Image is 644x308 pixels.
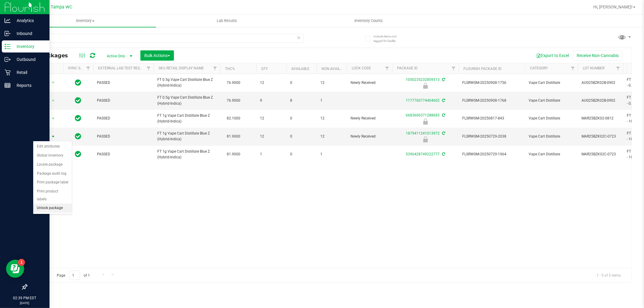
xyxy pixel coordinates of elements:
a: 1050235232859513 [406,78,440,82]
span: 82.1000 [224,114,243,123]
a: 1879411241013972 [406,131,440,135]
span: PASSED [97,116,150,121]
span: MAR25BZK02-0812 [582,116,620,121]
span: All Packages [31,52,74,59]
a: 1177760774404602 [406,98,440,103]
span: 12 [320,134,343,139]
span: 12 [260,116,283,121]
p: 02:39 PM EDT [3,295,47,301]
inline-svg: Inventory [5,43,11,49]
span: Newly Received [351,80,389,86]
a: Flourish Package ID [463,67,501,71]
span: Sync from Compliance System [441,113,445,117]
span: PASSED [97,98,150,103]
span: FLSRWGM-20250729-2038 [462,134,521,139]
span: In Sync [75,96,82,105]
p: Outbound [11,56,47,63]
span: Page of 1 [52,271,95,280]
input: 1 [69,271,80,280]
li: Print package label [33,178,72,187]
span: 76.9000 [224,78,243,87]
span: In Sync [75,150,82,158]
span: FT 1g Vape Cart Distillate Blue Z (Hybrid-Indica) [157,113,216,124]
span: In Sync [75,114,82,122]
a: Filter [144,63,154,74]
a: Package ID [397,66,418,70]
a: Inventory [14,14,156,27]
span: Vape Cart Distillate [529,134,574,139]
a: Qty [261,67,268,71]
span: Newly Received [351,116,389,121]
span: 9 [260,98,283,103]
span: MAR25BZK02C-0723 [582,134,620,139]
span: 0 [290,134,313,139]
span: Vape Cart Distillate [529,116,574,121]
span: Sync from Compliance System [441,78,445,82]
iframe: Resource center unread badge [18,259,25,266]
button: Receive Non-Cannabis [573,50,623,61]
div: Newly Received [391,83,460,89]
span: select [50,132,57,141]
a: 6683606371288683 [406,113,440,117]
span: FLSRWGM-20250908-1768 [462,98,521,103]
span: Newly Received [351,134,389,139]
p: Retail [11,69,47,76]
span: 1 [260,151,283,157]
span: 8 [290,98,313,103]
span: Clear [297,34,301,42]
a: Available [291,67,309,71]
span: Sync from Compliance System [441,131,445,135]
span: 81.9000 [224,132,243,141]
span: FT 0.5g Vape Cart Distillate Blue Z (Hybrid-Indica) [157,77,216,88]
span: FLSRWGM-20250817-843 [462,116,521,121]
span: PASSED [97,134,150,139]
span: Sync from Compliance System [441,152,445,156]
span: Vape Cart Distillate [529,151,574,157]
span: Hi, [PERSON_NAME]! [593,5,633,9]
span: select [50,78,57,87]
span: Vape Cart Distillate [529,80,574,86]
span: 1 - 5 of 5 items [592,271,626,280]
span: 81.9000 [224,150,243,159]
inline-svg: Analytics [5,17,11,24]
span: Inventory [14,18,156,24]
a: Filter [568,63,578,74]
li: Locate package [33,160,72,169]
span: select [50,97,57,105]
li: Print product labels [33,187,72,204]
span: 1 [320,151,343,157]
a: Filter [613,63,623,74]
a: Category [530,66,548,70]
a: External Lab Test Result [98,66,146,70]
span: 1 [320,98,343,103]
a: Filter [382,63,392,74]
span: 0 [290,116,313,121]
span: 12 [320,116,343,121]
span: 12 [260,134,283,139]
span: MAR25BZK02C-0723 [582,151,620,157]
a: Sku Retail Display Name [159,66,204,70]
div: Newly Received [391,136,460,142]
span: FT 1g Vape Cart Distillate Blue Z (Hybrid-Indica) [157,131,216,142]
p: Inbound [11,30,47,37]
span: In Sync [75,132,82,141]
input: Search Package ID, Item Name, SKU, Lot or Part Number... [27,34,304,43]
a: Lock Code [352,66,371,70]
span: FT 0.5g Vape Cart Distillate Blue Z (Hybrid-Indica) [157,95,216,106]
inline-svg: Retail [5,69,11,75]
a: Lab Results [156,14,298,27]
span: Lab Results [209,18,245,24]
a: Inventory Counts [298,14,439,27]
li: Unlock package [33,204,72,213]
span: 0 [290,80,313,86]
div: Newly Received [391,119,460,125]
span: Bulk Actions [144,53,170,58]
span: 76.9000 [224,96,243,105]
p: Reports [11,82,47,89]
li: Global inventory [33,151,72,160]
p: Inventory [11,43,47,50]
span: Vape Cart Distillate [529,98,574,103]
button: Bulk Actions [140,50,174,61]
span: PASSED [97,151,150,157]
span: In Sync [75,78,82,87]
